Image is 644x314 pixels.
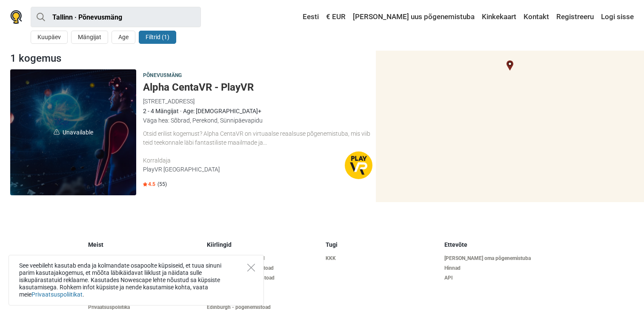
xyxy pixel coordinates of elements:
img: Nowescape logo [10,10,22,24]
div: Korraldaja [143,156,345,165]
span: Põnevusmäng [143,71,182,80]
a: Logi sisse [599,9,634,25]
a: Kinkekaart [480,9,518,25]
div: Väga hea: Sõbrad, Perekond, Sünnipäevapidu [143,116,372,125]
button: Kuupäev [31,31,68,44]
div: PlayVR [GEOGRAPHIC_DATA] [143,165,345,174]
a: [PERSON_NAME] oma põgenemistuba [444,255,556,262]
a: unavailableUnavailable Alpha CentaVR - PlayVR [10,69,136,195]
button: Filtrid (1) [139,31,176,44]
button: Mängijat [71,31,108,44]
span: (55) [157,181,167,188]
a: [PERSON_NAME] uus põgenemistuba [351,9,477,25]
a: Privaatsuspoliitikat [31,291,83,298]
a: API [444,275,556,281]
h5: Tugi [326,241,438,248]
div: See veebileht kasutab enda ja kolmandate osapoolte küpsiseid, et tuua sinuni parim kasutajakogemu... [9,255,264,305]
a: Hinnad [444,265,556,271]
button: Age [112,31,135,44]
h5: Alpha CentaVR - PlayVR [143,81,372,94]
button: Close [247,264,255,271]
div: 1 kogemus [7,51,376,66]
h5: Ettevõte [444,241,556,248]
h5: Meist [88,241,200,248]
div: 2 - 4 Mängijat · Age: [DEMOGRAPHIC_DATA]+ [143,106,372,116]
span: Unavailable [10,69,136,195]
a: Registreeru [554,9,596,25]
a: Kontakt [521,9,551,25]
img: Eesti [297,14,303,20]
div: Alpha CentaVR - PlayVR [505,60,515,71]
h5: Kiirlingid [207,241,319,248]
a: KKK [326,255,438,262]
img: unavailable [54,129,60,135]
a: Edinburgh - põgenemistoad [207,304,319,311]
div: Otsid erilist kogemust? Alpha CentaVR on virtuaalse reaalsuse põgenemistuba, mis viib teid teekon... [143,129,372,147]
span: 4.5 [143,181,155,188]
a: Eesti [295,9,321,25]
img: PlayVR Estonia [345,151,372,179]
a: € EUR [324,9,348,25]
div: [STREET_ADDRESS] [143,97,372,106]
a: Privaatsuspoliitika [88,304,200,311]
img: Star [143,182,147,186]
input: proovi “Tallinn” [31,7,201,27]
